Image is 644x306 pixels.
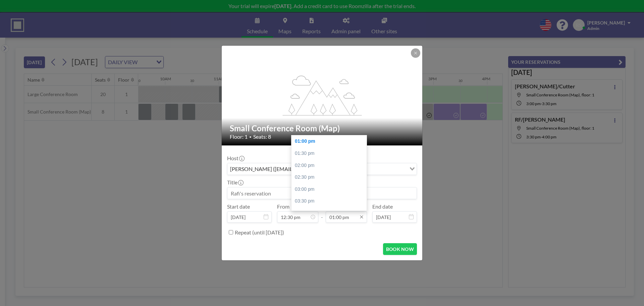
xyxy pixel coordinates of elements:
span: [PERSON_NAME] ([EMAIL_ADDRESS][DOMAIN_NAME]) [229,165,367,173]
input: Rafi's reservation [227,187,417,199]
div: 01:00 pm [291,135,370,147]
label: Title [227,179,243,186]
div: 02:30 pm [291,171,370,183]
div: 04:00 pm [291,207,370,219]
label: Start date [227,203,250,210]
label: From [277,203,289,210]
label: Repeat (until [DATE]) [235,229,284,236]
span: Floor: 1 [230,133,248,140]
span: Seats: 8 [253,133,271,140]
input: Search for option [367,165,406,173]
label: Host [227,155,244,162]
div: 01:30 pm [291,147,370,160]
button: BOOK NOW [383,243,417,255]
div: 03:00 pm [291,183,370,195]
g: flex-grow: 1.2; [283,75,362,115]
div: Search for option [227,163,417,175]
label: End date [372,203,393,210]
div: 03:30 pm [291,195,370,207]
h2: Small Conference Room (Map) [230,123,415,133]
span: • [249,134,252,139]
div: 02:00 pm [291,160,370,172]
span: - [321,206,323,220]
